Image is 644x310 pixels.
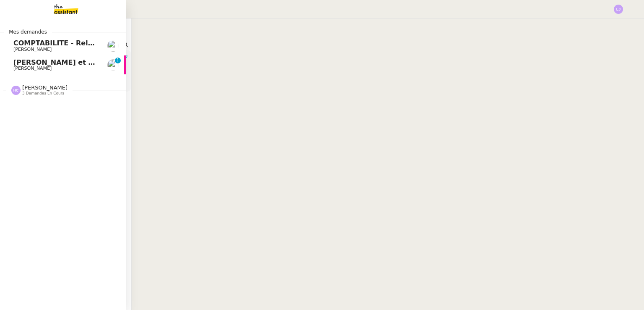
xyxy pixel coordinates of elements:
[614,5,623,14] img: svg
[13,47,52,52] span: [PERSON_NAME]
[107,59,119,71] img: users%2FNmPW3RcGagVdwlUj0SIRjiM8zA23%2Favatar%2Fb3e8f68e-88d8-429d-a2bd-00fb6f2d12db
[11,86,21,95] img: svg
[22,91,64,96] span: 3 demandes en cours
[107,40,119,52] img: users%2F0zQGGmvZECeMseaPawnreYAQQyS2%2Favatar%2Feddadf8a-b06f-4db9-91c4-adeed775bb0f
[13,58,251,66] span: [PERSON_NAME] et relancez les impayés chez [PERSON_NAME]
[22,84,68,91] span: [PERSON_NAME]
[4,28,52,36] span: Mes demandes
[13,66,52,71] span: [PERSON_NAME]
[116,58,119,65] p: 1
[13,39,251,47] span: COMPTABILITE - Relances factures impayées - septembre 2025
[115,58,121,63] nz-badge-sup: 1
